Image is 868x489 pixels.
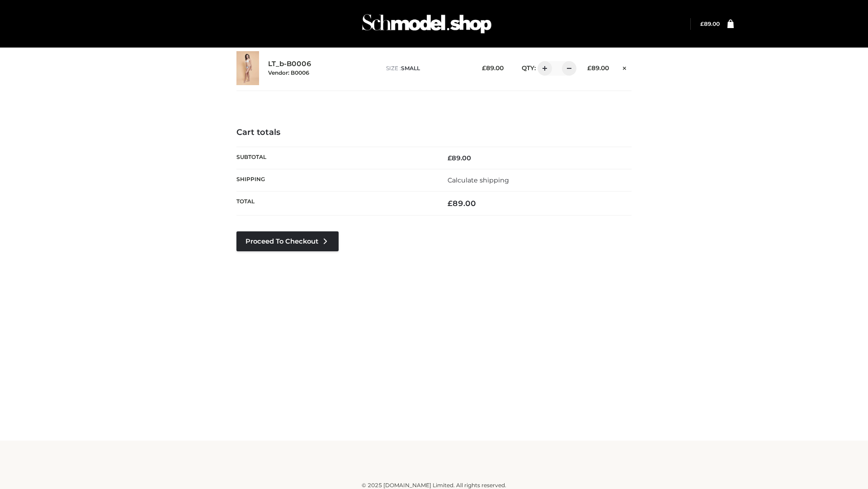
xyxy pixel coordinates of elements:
a: Calculate shipping [448,176,509,184]
small: Vendor: B0006 [268,69,309,76]
a: Remove this item [618,61,632,73]
th: Shipping [236,169,434,191]
span: £ [700,20,704,27]
bdi: 89.00 [587,64,609,72]
span: £ [587,64,591,72]
th: Total [236,192,434,216]
th: Subtotal [236,147,434,169]
p: size : [386,64,468,72]
div: QTY: [513,61,573,76]
span: £ [448,154,452,162]
span: SMALL [401,65,420,72]
bdi: 89.00 [448,199,476,208]
bdi: 89.00 [482,64,504,72]
span: £ [448,199,453,208]
a: LT_b-B0006 [268,60,311,68]
span: £ [482,64,486,72]
bdi: 89.00 [448,154,471,162]
img: Schmodel Admin 964 [359,6,495,42]
img: LT_b-B0006 - SMALL [236,51,259,85]
a: £89.00 [700,20,720,27]
bdi: 89.00 [700,20,720,27]
h4: Cart totals [236,128,632,138]
a: Proceed to Checkout [236,231,339,251]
